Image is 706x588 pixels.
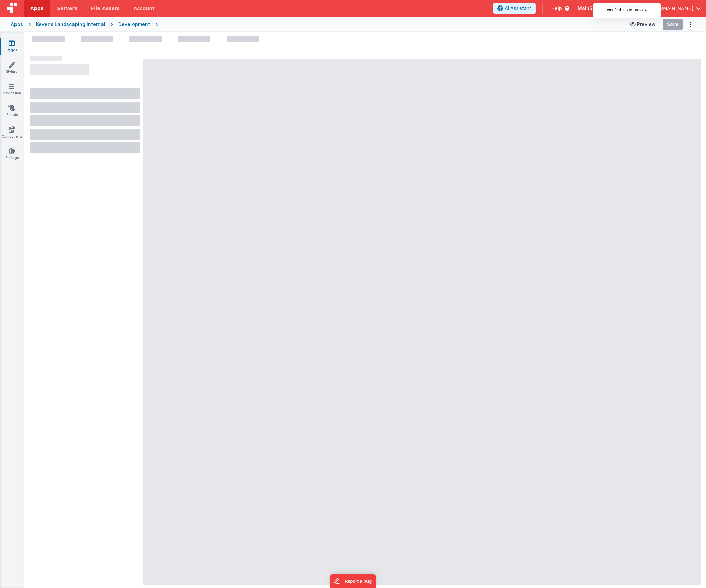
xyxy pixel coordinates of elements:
[493,3,536,14] button: AI Assistant
[686,20,695,29] button: Options
[36,21,105,28] div: Kevens Landscaping Internal
[578,5,611,12] span: MainSpring —
[626,19,660,30] button: Preview
[663,19,683,30] button: Save
[30,5,43,12] span: Apps
[57,5,77,12] span: Servers
[118,21,150,28] div: Development
[578,5,701,12] button: MainSpring — [EMAIL_ADDRESS][DOMAIN_NAME]
[505,5,531,12] span: AI Assistant
[593,3,661,18] div: cmd/ctrl + b to preview
[91,5,120,12] span: File Assets
[11,21,23,28] div: Apps
[330,574,376,588] iframe: Marker.io feedback button
[551,5,562,12] span: Help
